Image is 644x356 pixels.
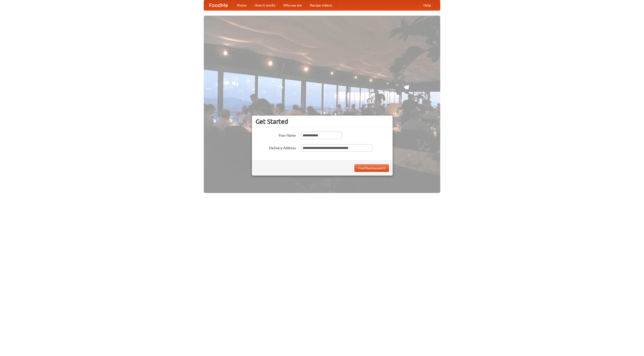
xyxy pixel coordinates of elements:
a: Who we are [279,0,306,10]
label: Delivery Address [256,144,296,150]
button: Find Restaurants! [354,164,389,172]
a: Recipe videos [306,0,336,10]
a: Help [419,0,435,10]
label: Your Name [256,132,296,138]
h3: Get Started [256,118,389,125]
a: Home [233,0,251,10]
a: How it works [251,0,279,10]
a: FoodMe [204,0,233,10]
